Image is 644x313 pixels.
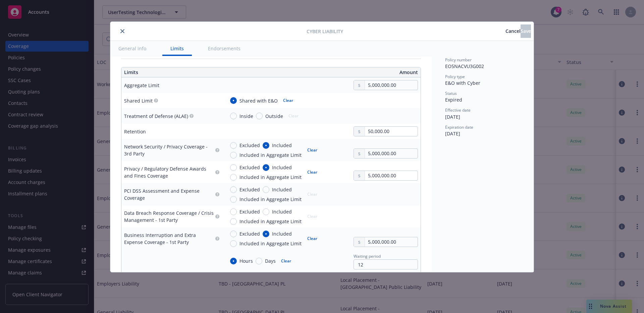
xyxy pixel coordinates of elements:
input: 0.00 [365,171,418,180]
span: Excluded [239,164,260,171]
input: 0.00 [365,237,418,247]
span: Excluded [239,142,260,149]
input: 0.00 [365,149,418,158]
span: Hours [239,257,253,264]
span: Cyber Liability [307,28,343,35]
span: Included in Aggregate Limit [239,196,302,203]
div: Data Breach Response Coverage / Crisis Management - 1st Party [124,209,214,224]
input: Excluded [230,142,237,149]
input: Included in Aggregate Limit [230,218,237,225]
input: Included in Aggregate Limit [230,240,237,247]
span: Included [272,164,292,171]
span: Policy type [445,74,465,79]
button: close [118,27,126,35]
div: PCI DSS Assessment and Expense Coverage [124,187,214,201]
input: Hours [230,258,237,264]
input: Included [263,164,269,171]
span: Included in Aggregate Limit [239,240,302,247]
div: Treatment of Defense (ALAE) [124,113,188,120]
th: Amount [274,67,421,77]
span: Included [272,142,292,149]
span: Included [272,208,292,215]
input: Excluded [230,164,237,171]
span: Excluded [239,186,260,193]
span: Outside [265,113,283,120]
button: Clear [303,145,321,155]
input: Excluded [230,208,237,215]
span: Excluded [239,230,260,237]
input: 0.00 [365,127,418,136]
span: Excluded [239,208,260,215]
button: General info [110,41,154,56]
div: Retention [124,128,146,135]
button: Clear [303,168,321,177]
button: Clear [303,234,321,243]
span: Save [521,28,531,34]
input: Included in Aggregate Limit [230,174,237,181]
div: Business Interruption and Extra Expense Coverage - 1st Party [124,232,214,246]
span: [DATE] [445,114,460,120]
span: Included in Aggregate Limit [239,218,302,225]
input: Included in Aggregate Limit [230,196,237,203]
input: Outside [256,113,263,119]
input: Included [263,186,269,193]
input: Included [263,231,269,237]
button: Endorsements [200,41,249,56]
button: Cancel [505,24,521,38]
div: Network Security / Privacy Coverage - 3rd Party [124,143,214,157]
input: Included in Aggregate Limit [230,152,237,159]
div: Shared Limit [124,97,153,104]
input: 0.00 [365,80,418,90]
button: Limits [162,41,192,56]
span: Cancel [505,28,521,34]
span: Shared with E&O [239,97,278,104]
button: Clear [279,96,297,105]
span: E&O with Cyber [445,80,480,86]
button: Save [521,24,531,38]
span: Included [272,186,292,193]
input: Days [256,258,262,264]
input: Excluded [230,231,237,237]
input: Excluded [230,186,237,193]
input: Included [263,208,269,215]
div: Aggregate Limit [124,82,159,89]
span: Waiting period [354,253,381,259]
span: Status [445,90,457,96]
span: Included in Aggregate Limit [239,174,302,181]
span: Days [265,257,276,264]
input: Included [263,142,269,149]
button: Clear [277,256,295,266]
input: Shared with E&O [230,97,237,104]
span: Expired [445,97,462,103]
span: Inside [239,113,253,120]
span: Policy number [445,57,472,63]
span: Included [272,230,292,237]
span: Included in Aggregate Limit [239,151,302,159]
span: Expiration date [445,124,473,130]
input: Inside [230,113,237,119]
span: [DATE] [445,130,460,137]
span: Effective date [445,107,471,113]
div: Privacy / Regulatory Defense Awards and Fines Coverage [124,165,214,179]
th: Limits [121,67,241,77]
span: EO5NACVU3G002 [445,63,484,69]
